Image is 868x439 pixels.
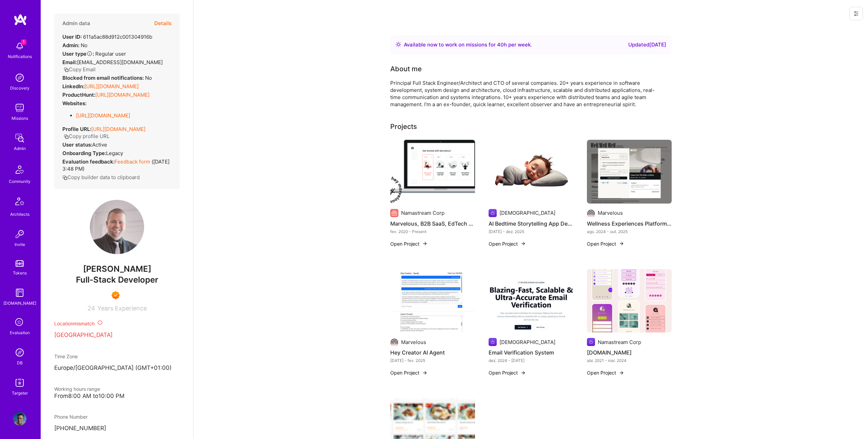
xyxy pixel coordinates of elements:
[54,354,78,359] span: Time Zone
[62,33,152,40] div: 611a5ac88d912c001304916b
[587,240,624,247] button: Open Project
[90,200,144,254] img: User Avatar
[95,92,150,98] a: [URL][DOMAIN_NAME]
[13,71,26,84] img: discovery
[62,34,82,40] strong: User ID:
[21,39,26,45] span: 1
[9,178,31,185] div: Community
[112,291,120,299] img: Exceptional A.Teamer
[520,370,526,376] img: arrow-right
[422,241,428,246] img: arrow-right
[54,424,180,433] p: [PHONE_NUMBER]
[62,175,67,180] i: icon Copy
[587,369,624,376] button: Open Project
[13,39,26,53] img: bell
[390,369,428,376] button: Open Project
[64,67,69,72] i: icon Copy
[62,141,92,148] strong: User status:
[422,370,428,376] img: arrow-right
[404,41,532,49] div: Available now to work on missions for h per week .
[77,59,163,65] span: [EMAIL_ADDRESS][DOMAIN_NAME]
[12,389,28,397] div: Targeter
[10,211,29,218] div: Architects
[62,42,79,49] strong: Admin:
[390,269,475,333] img: Hey Creator AI Agent
[401,339,426,346] div: Marvelous
[587,219,672,228] h4: Wellness Experiences Platform Development
[11,412,28,425] a: User Avatar
[10,84,29,92] div: Discovery
[62,42,87,49] div: No
[13,412,26,425] img: User Avatar
[62,20,90,26] h4: Admin data
[62,100,86,107] strong: Websites:
[54,331,180,339] p: [GEOGRAPHIC_DATA]
[62,59,77,65] strong: Email:
[619,370,624,376] img: arrow-right
[3,300,36,307] div: [DOMAIN_NAME]
[54,320,180,327] div: Location mismatch
[115,158,150,165] a: Feedback form
[390,121,417,132] div: Projects
[598,209,623,216] div: Marvelous
[13,269,27,276] div: Tokens
[489,369,526,376] button: Open Project
[619,241,624,246] img: arrow-right
[86,51,93,57] i: Help
[64,66,96,73] button: Copy Email
[390,348,475,357] h4: Hey Creator AI Agent
[628,41,666,49] div: Updated [DATE]
[390,140,475,204] img: Marvelous, B2B SaaS, EdTech Platform
[14,145,26,152] div: Admin
[54,386,100,392] span: Working hours range
[54,364,180,372] p: Europe/[GEOGRAPHIC_DATA] (GMT+01:00 )
[62,150,106,156] strong: Onboarding Type:
[587,209,595,217] img: Company logo
[13,316,26,329] i: icon SelectionTeam
[106,150,123,156] span: legacy
[598,339,641,346] div: Namastream Corp
[15,241,25,248] div: Invite
[390,209,398,217] img: Company logo
[17,359,23,366] div: DB
[396,42,401,47] img: Availability
[489,269,573,333] img: Email Verification System
[489,338,497,346] img: Company logo
[87,305,95,312] span: 24
[10,329,30,336] div: Evaluation
[390,338,398,346] img: Company logo
[489,228,573,235] div: [DATE] - dez. 2025
[587,348,672,357] h4: [DOMAIN_NAME]
[587,357,672,364] div: abr. 2021 - mai. 2024
[62,51,94,57] strong: User type :
[92,141,107,148] span: Active
[13,101,26,115] img: teamwork
[62,158,115,165] strong: Evaluation feedback:
[13,376,26,389] img: Skill Targeter
[14,14,27,26] img: logo
[62,50,126,57] div: Regular user
[390,357,475,364] div: [DATE] - fev. 2025
[154,14,172,33] button: Details
[12,194,28,211] img: Architects
[8,53,32,60] div: Notifications
[13,346,26,359] img: Admin Search
[13,286,26,300] img: guide book
[62,174,140,181] button: Copy builder data to clipboard
[16,260,24,267] img: tokens
[12,161,28,178] img: Community
[390,79,662,108] div: Principal Full Stack Engineer/Architect and CTO of several companies. 20+ years experience in sof...
[489,209,497,217] img: Company logo
[499,339,555,346] div: [DEMOGRAPHIC_DATA]
[91,126,145,132] a: [URL][DOMAIN_NAME]
[62,74,152,81] div: No
[76,112,130,119] a: [URL][DOMAIN_NAME]
[390,240,428,247] button: Open Project
[520,241,526,246] img: arrow-right
[13,131,26,145] img: admin teamwork
[54,264,180,274] span: [PERSON_NAME]
[64,134,69,139] i: icon Copy
[390,64,422,74] div: About me
[13,227,26,241] img: Invite
[62,92,95,98] strong: ProductHunt:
